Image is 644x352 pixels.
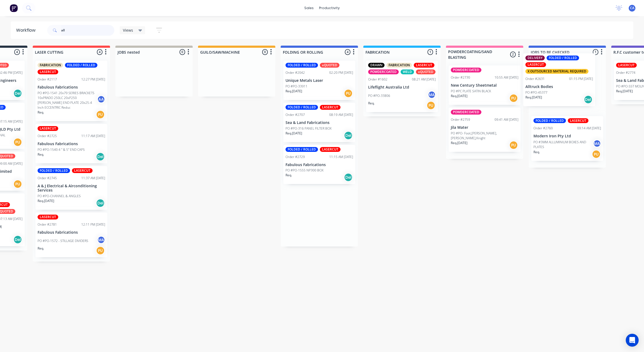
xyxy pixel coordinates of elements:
[626,334,639,347] div: Open Intercom Messenger
[123,27,133,33] span: Views
[302,4,316,12] div: sales
[61,25,114,36] input: Search for orders...
[316,4,342,12] div: productivity
[10,4,18,12] img: Factory
[630,6,634,10] span: CA
[16,27,38,34] div: Workflow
